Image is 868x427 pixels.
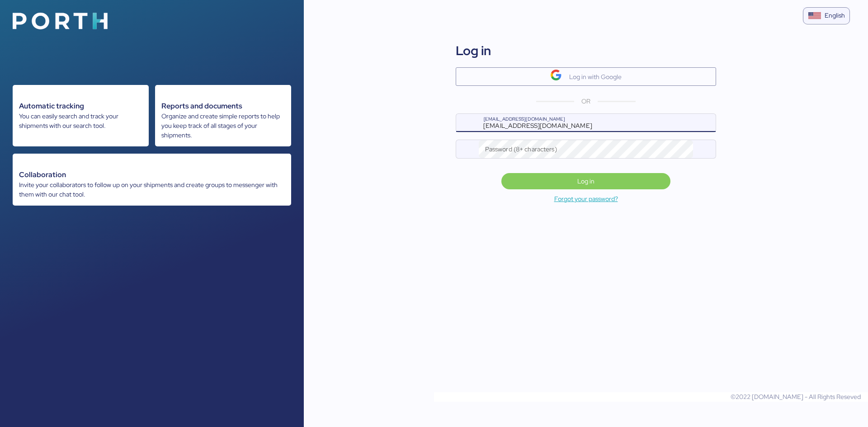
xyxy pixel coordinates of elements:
span: Log in [577,176,594,187]
div: You can easily search and track your shipments with our search tool. [19,112,142,131]
span: OR [581,97,590,106]
a: Forgot your password? [304,193,868,204]
button: Log in [501,173,670,189]
div: Reports and documents [161,101,285,112]
div: Log in [456,41,491,60]
input: Password (8+ characters) [479,140,693,158]
div: Collaboration [19,169,285,180]
div: Automatic tracking [19,101,142,112]
button: Log in with Google [456,67,716,86]
input: name@company.com [479,114,716,132]
div: Log in with Google [569,71,622,82]
div: Organize and create simple reports to help you keep track of all stages of your shipments. [161,112,285,140]
div: English [825,11,845,20]
div: Invite your collaborators to follow up on your shipments and create groups to messenger with them... [19,180,285,199]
